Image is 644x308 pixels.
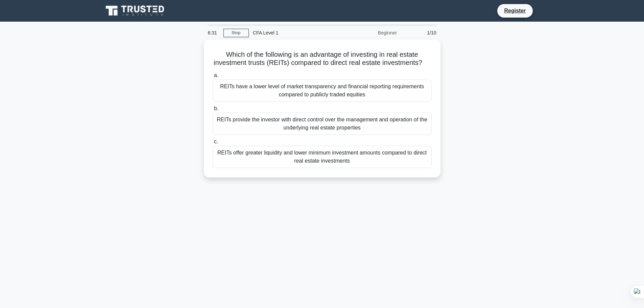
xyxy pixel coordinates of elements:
span: b. [214,105,218,111]
span: c. [214,139,218,144]
div: 6:31 [204,26,223,40]
div: REITs provide the investor with direct control over the management and operation of the underlyin... [213,113,432,135]
div: REITs have a lower level of market transparency and financial reporting requirements compared to ... [213,79,432,102]
h5: Which of the following is an advantage of investing in real estate investment trusts (REITs) comp... [212,50,432,67]
a: Stop [223,29,249,37]
a: Register [500,6,530,15]
span: a. [214,72,218,78]
div: REITs offer greater liquidity and lower minimum investment amounts compared to direct real estate... [213,146,432,168]
div: 1/10 [401,26,440,40]
div: Beginner [342,26,401,40]
div: CFA Level 1 [249,26,342,40]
